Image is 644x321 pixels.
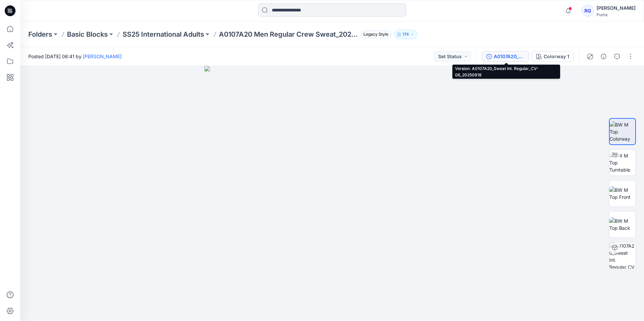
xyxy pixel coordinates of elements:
img: BW M Top Colorway [610,121,635,142]
div: Colorway 1 [544,53,569,60]
img: A0107A20_Sweat Int. Regular_CV-06_20250918 Colorway 1 [609,242,636,269]
span: Posted [DATE] 06:41 by [28,53,122,60]
p: 174 [402,31,409,38]
button: Colorway 1 [532,51,574,62]
a: SS25 International Adults [123,30,204,39]
span: Legacy Style [360,30,391,38]
div: Puma [597,12,636,17]
div: RQ [582,5,594,17]
button: 174 [394,30,417,39]
a: Folders [28,30,52,39]
a: Basic Blocks [67,30,108,39]
div: A0107A20_Sweat Int. Regular_CV-06_20250918 [494,53,525,60]
img: BW M Top Back [609,217,636,231]
img: eyJhbGciOiJIUzI1NiIsImtpZCI6IjAiLCJzbHQiOiJzZXMiLCJ0eXAiOiJKV1QifQ.eyJkYXRhIjp7InR5cGUiOiJzdG9yYW... [204,66,460,321]
button: Legacy Style [358,30,391,39]
button: A0107A20_Sweat Int. Regular_CV-06_20250918 [482,51,529,62]
p: A0107A20 Men Regular Crew Sweat_20240104 [219,30,358,39]
img: BW M Top Front [609,186,636,201]
img: BW M Top Turntable [609,152,636,173]
a: [PERSON_NAME] [83,53,122,59]
button: Details [598,51,609,62]
div: [PERSON_NAME] [597,4,636,12]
